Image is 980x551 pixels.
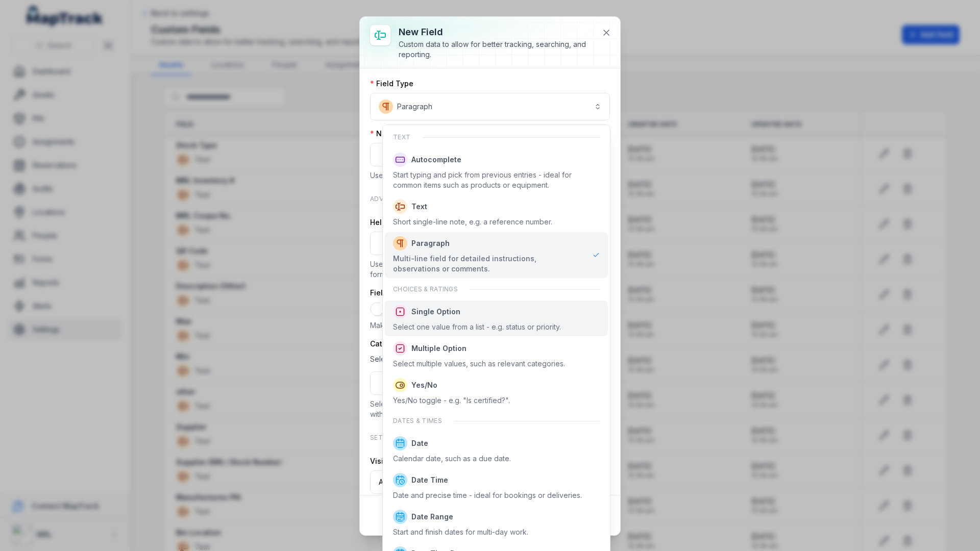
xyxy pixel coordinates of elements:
div: Yes/No toggle - e.g. "Is certified?". [393,395,510,406]
div: Start typing and pick from previous entries - ideal for common items such as products or equipment. [393,170,600,190]
span: Yes/No [411,380,437,390]
span: Date Range [411,512,453,522]
div: Calendar date, such as a due date. [393,454,511,464]
div: Start and finish dates for multi-day work. [393,527,528,537]
button: Paragraph [370,93,610,120]
div: Dates & times [385,411,608,431]
div: Multi-line field for detailed instructions, observations or comments. [393,254,584,274]
span: Autocomplete [411,155,461,165]
div: Short single-line note, e.g. a reference number. [393,217,552,227]
span: Date [411,438,428,448]
span: Paragraph [411,238,450,248]
div: Select one value from a list - e.g. status or priority. [393,322,561,332]
span: Multiple Option [411,343,467,354]
div: Text [385,127,608,147]
span: Date Time [411,475,448,485]
span: Text [411,202,427,212]
span: Single Option [411,307,460,317]
div: Choices & ratings [385,279,608,299]
div: Date and precise time - ideal for bookings or deliveries. [393,490,582,500]
div: Select multiple values, such as relevant categories. [393,359,565,369]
